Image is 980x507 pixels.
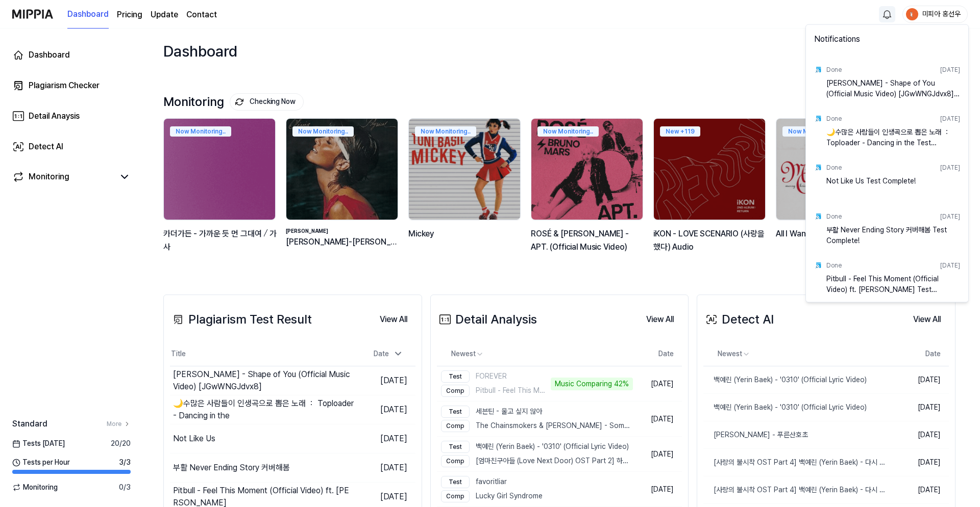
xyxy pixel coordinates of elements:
div: Done [826,212,842,221]
img: test result icon [814,164,822,172]
div: 🌙수많은 사람들이 인생곡으로 뽑은 노래 ： Toploader - Dancing in the Test Complete! [826,127,960,147]
div: [PERSON_NAME] - Shape of You (Official Music Video) [JGwWNGJdvx8] Test Complete! [826,78,960,98]
img: test result icon [814,212,822,221]
div: Not Like Us Test Complete! [826,176,960,196]
div: Done [826,114,842,123]
img: test result icon [814,66,822,74]
div: [DATE] [940,163,960,172]
div: Pitbull - Feel This Moment (Official Video) ft. [PERSON_NAME] Test Complete! [826,274,960,294]
div: [DATE] [940,65,960,74]
div: Notifications [808,27,966,56]
div: Done [826,163,842,172]
img: test result icon [814,115,822,123]
img: test result icon [814,261,822,270]
div: 부활 Never Ending Story 커버해봄 Test Complete! [826,225,960,245]
div: Done [826,65,842,74]
div: Done [826,261,842,270]
div: [DATE] [940,261,960,270]
div: [DATE] [940,114,960,123]
div: [DATE] [940,212,960,221]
